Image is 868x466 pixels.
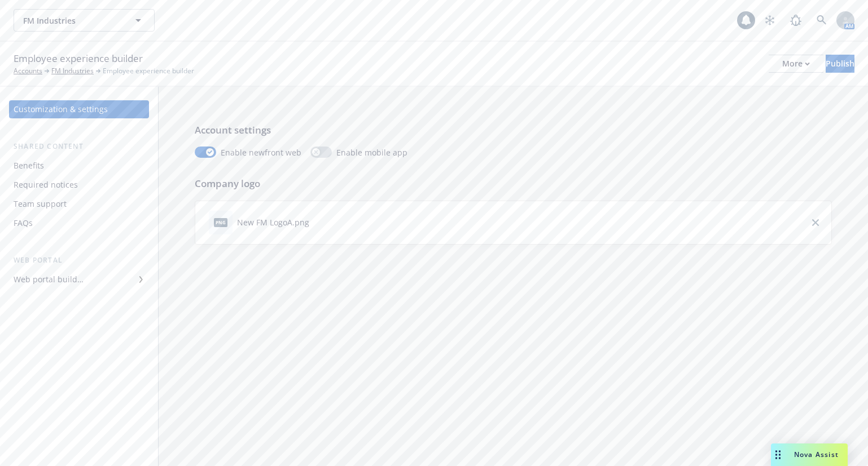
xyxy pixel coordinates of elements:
[14,195,67,213] div: Team support
[9,157,149,175] a: Benefits
[9,270,149,289] a: Web portal builder
[810,9,833,32] a: Search
[103,66,194,76] span: Employee experience builder
[14,176,78,194] div: Required notices
[14,9,155,32] button: FM Industries
[214,218,227,227] span: png
[784,9,807,32] a: Report a Bug
[336,147,407,158] span: Enable mobile app
[809,216,822,229] a: close
[14,51,143,66] span: Employee experience builder
[769,55,823,73] button: More
[14,66,42,76] a: Accounts
[14,214,33,232] div: FAQs
[9,195,149,213] a: Team support
[9,176,149,194] a: Required notices
[51,66,94,76] a: FM Industries
[771,443,785,466] div: Drag to move
[782,55,810,72] div: More
[826,55,854,73] button: Publish
[14,100,108,118] div: Customization & settings
[759,9,781,32] a: Stop snowing
[794,450,839,459] span: Nova Assist
[195,176,832,191] p: Company logo
[195,123,832,137] p: Account settings
[221,147,301,158] span: Enable newfront web
[14,270,84,289] div: Web portal builder
[9,255,149,266] div: Web portal
[9,141,149,152] div: Shared content
[23,15,121,26] span: FM Industries
[9,100,149,118] a: Customization & settings
[14,157,44,175] div: Benefits
[237,216,309,228] div: New FM LogoA.png
[771,443,848,466] button: Nova Assist
[9,214,149,232] a: FAQs
[314,216,323,228] button: download file
[826,55,854,72] div: Publish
